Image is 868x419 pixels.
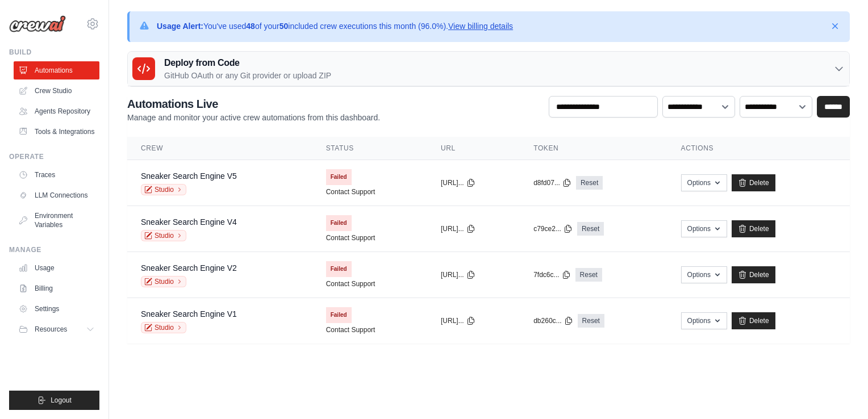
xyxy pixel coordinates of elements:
p: Manage and monitor your active crew automations from this dashboard. [127,112,380,123]
button: Logout [9,391,99,410]
th: URL [427,137,520,160]
a: Sneaker Search Engine V2 [141,263,237,273]
a: Studio [141,230,186,241]
a: Delete [732,220,775,237]
a: Crew Studio [14,82,99,100]
a: Contact Support [326,233,375,242]
img: Logo [9,15,66,32]
a: Reset [576,176,603,190]
h2: Automations Live [127,96,380,112]
a: Studio [141,184,186,195]
span: Failed [326,307,352,323]
a: Delete [732,266,775,283]
p: You've used of your included crew executions this month (96.0%). [157,20,513,32]
div: Manage [9,245,99,254]
a: Agents Repository [14,102,99,120]
strong: 48 [246,22,255,31]
a: Tools & Integrations [14,123,99,141]
a: Contact Support [326,325,375,334]
a: Settings [14,300,99,318]
th: Status [312,137,427,160]
h3: Deploy from Code [164,56,331,70]
a: Traces [14,166,99,184]
button: Options [681,312,727,329]
strong: 50 [279,22,289,31]
a: Environment Variables [14,207,99,234]
a: LLM Connections [14,186,99,204]
span: Failed [326,169,352,185]
p: GitHub OAuth or any Git provider or upload ZIP [164,70,331,81]
button: Options [681,266,727,283]
button: c79ce2... [533,224,573,233]
strong: Usage Alert: [157,22,203,31]
a: Sneaker Search Engine V5 [141,171,237,181]
a: Contact Support [326,187,375,196]
button: db260c... [533,316,573,325]
button: 7fdc6c... [533,270,570,279]
a: Reset [575,268,602,282]
th: Token [520,137,667,160]
a: Sneaker Search Engine V1 [141,309,237,319]
a: Reset [578,314,604,328]
a: Studio [141,276,186,287]
a: Delete [732,174,775,191]
a: Billing [14,279,99,298]
button: Resources [14,320,99,338]
a: Studio [141,322,186,333]
div: Build [9,48,99,57]
button: Options [681,174,727,191]
th: Actions [667,137,850,160]
span: Failed [326,215,352,231]
button: Options [681,220,727,237]
span: Logout [51,396,72,405]
th: Crew [127,137,312,160]
span: Resources [35,325,67,334]
a: Reset [577,222,604,236]
button: d8fd07... [533,178,571,187]
a: View billing details [448,22,513,31]
a: Automations [14,61,99,79]
a: Contact Support [326,279,375,288]
a: Delete [732,312,775,329]
span: Failed [326,261,352,277]
div: Operate [9,152,99,161]
a: Sneaker Search Engine V4 [141,217,237,227]
a: Usage [14,259,99,277]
